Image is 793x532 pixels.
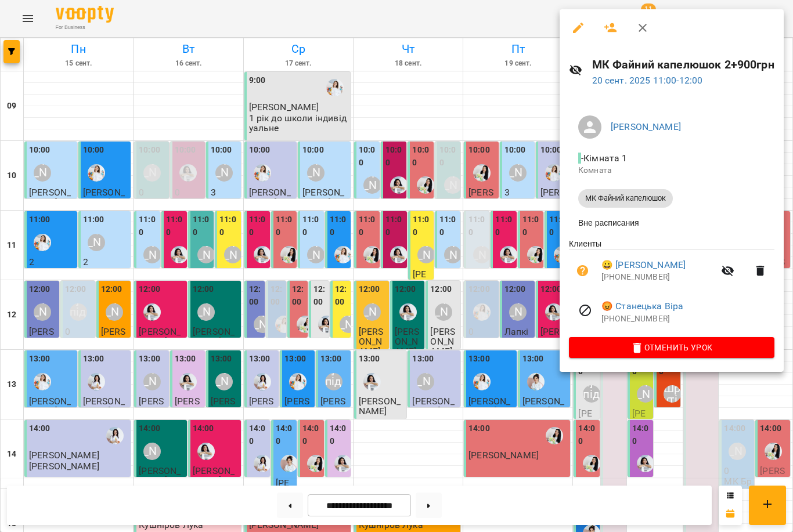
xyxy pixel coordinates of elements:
button: Визит пока не оплачен. Добавить оплату? [569,257,597,285]
a: [PERSON_NAME] [611,121,681,132]
p: [PHONE_NUMBER] [601,313,774,325]
span: - Кімната 1 [578,153,630,164]
span: МК Файний капелюшок [578,193,673,204]
ul: Клиенты [569,238,774,337]
li: Вне расписания [569,212,774,233]
a: 😡 Станецька Віра [601,299,683,313]
h6: МК Файний капелюшок 2+900грн [592,56,774,74]
span: Отменить Урок [578,341,765,354]
p: [PHONE_NUMBER] [601,272,714,283]
p: Комната [578,165,765,176]
a: 😀 [PERSON_NAME] [601,258,686,272]
button: Отменить Урок [569,337,774,358]
svg: Визит отменен [578,303,592,317]
a: 20 сент. 2025 11:00-12:00 [592,75,703,86]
